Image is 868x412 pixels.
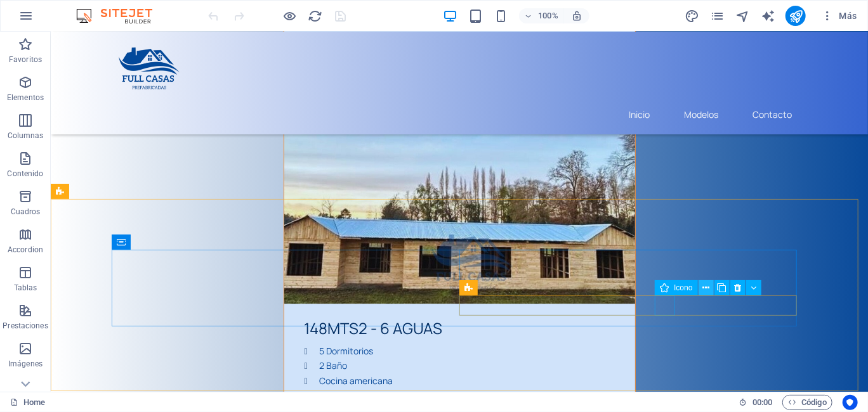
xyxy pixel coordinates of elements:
[14,283,37,293] p: Tablas
[308,9,323,23] i: Volver a cargar página
[735,8,750,23] button: navigator
[73,8,168,23] img: Editor Logo
[739,395,773,410] h6: Tiempo de la sesión
[8,245,43,255] p: Accordion
[760,8,775,23] button: text_generator
[538,8,558,23] h6: 100%
[710,9,725,23] i: Páginas (Ctrl+Alt+S)
[816,6,862,26] button: Más
[709,8,725,23] button: pages
[519,8,564,23] button: 100%
[753,395,772,410] span: 00 00
[843,395,858,410] button: Usercentrics
[308,8,323,23] button: reload
[11,207,41,217] p: Cuadros
[789,9,803,23] i: Publicar
[685,9,699,23] i: Diseño (Ctrl+Alt+Y)
[282,8,298,23] button: Haz clic para salir del modo de previsualización y seguir editando
[782,395,832,410] button: Código
[3,321,48,331] p: Prestaciones
[571,10,582,22] i: Al redimensionar, ajustar el nivel de zoom automáticamente para ajustarse al dispositivo elegido.
[821,10,857,22] span: Más
[7,93,44,103] p: Elementos
[761,397,763,407] span: :
[10,395,45,410] a: Haz clic para cancelar la selección y doble clic para abrir páginas
[8,131,44,141] p: Columnas
[7,169,43,179] p: Contenido
[761,9,775,23] i: AI Writer
[735,9,750,23] i: Navegador
[786,6,806,26] button: publish
[9,55,42,65] p: Favoritos
[674,284,692,292] span: Icono
[788,395,827,410] span: Código
[684,8,699,23] button: design
[8,359,43,369] p: Imágenes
